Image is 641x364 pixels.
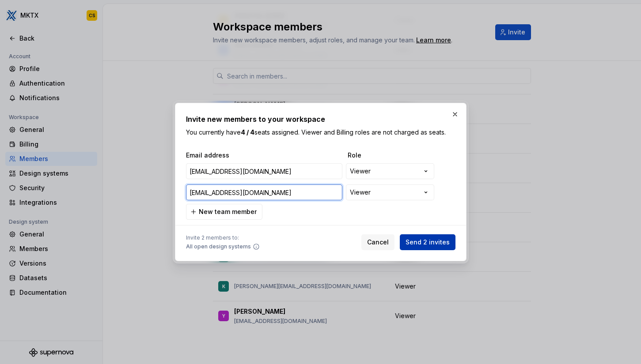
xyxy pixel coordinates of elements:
p: You currently have seats assigned. Viewer and Billing roles are not charged as seats. [186,128,455,137]
span: Role [348,151,436,160]
span: Cancel [367,238,389,247]
button: Send 2 invites [400,234,455,250]
button: New team member [186,204,262,220]
span: Email address [186,151,344,160]
span: Send 2 invites [406,238,450,247]
h2: Invite new members to your workspace [186,114,455,124]
span: All open design systems [186,243,251,250]
span: New team member [199,207,257,216]
b: 4 / 4 [241,128,254,136]
button: Cancel [361,234,394,250]
span: Invite 2 members to: [186,234,260,241]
